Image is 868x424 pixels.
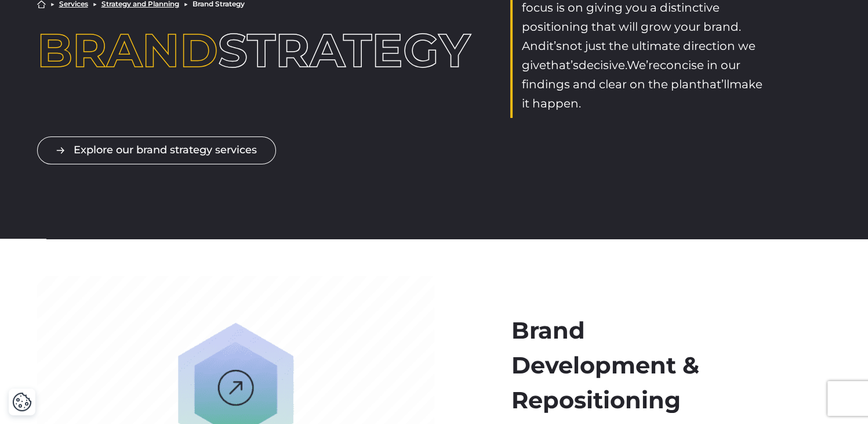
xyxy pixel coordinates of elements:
[101,1,179,8] a: Strategy and Planning
[12,392,32,412] button: Cookie Settings
[184,1,188,8] li: ▶︎
[37,136,276,164] a: Explore our brand strategy services
[511,313,754,418] h2: Brand Development & Repositioning
[546,39,562,53] span: it’s
[50,1,55,8] li: ▶︎
[579,58,627,72] span: decisive.
[37,22,218,78] span: Brand
[37,27,358,74] h1: strategy
[59,1,88,8] a: Services
[697,77,729,91] span: that’ll
[627,58,660,72] span: We’re
[193,1,245,8] li: Brand Strategy
[93,1,97,8] li: ▶︎
[546,58,579,72] span: that’s
[12,392,32,412] img: Revisit consent button
[522,39,756,72] span: not just the ultimate direction we give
